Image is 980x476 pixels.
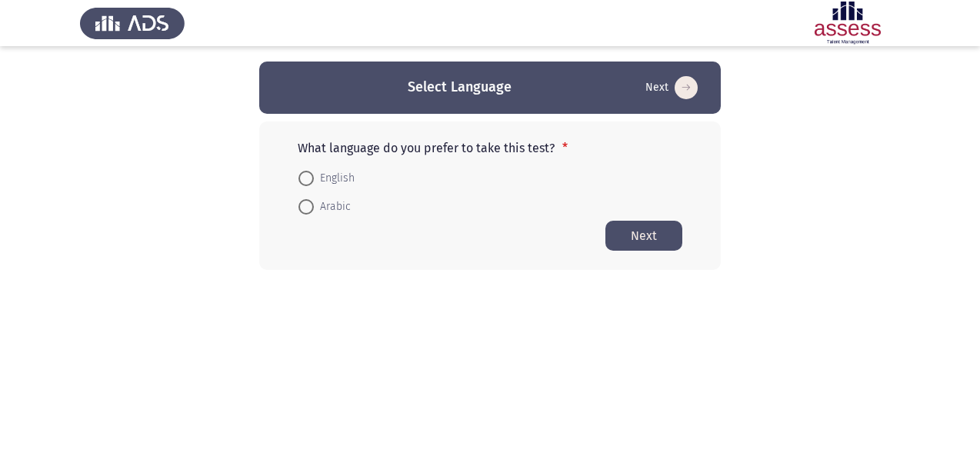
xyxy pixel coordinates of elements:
span: English [314,169,355,188]
button: Start assessment [641,75,702,100]
button: Start assessment [605,221,682,251]
span: Arabic [314,198,351,216]
img: Assess Talent Management logo [80,2,185,45]
img: Assessment logo of OCM R1 ASSESS [795,2,900,45]
p: What language do you prefer to take this test? [298,141,682,155]
h3: Select Language [408,78,512,97]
